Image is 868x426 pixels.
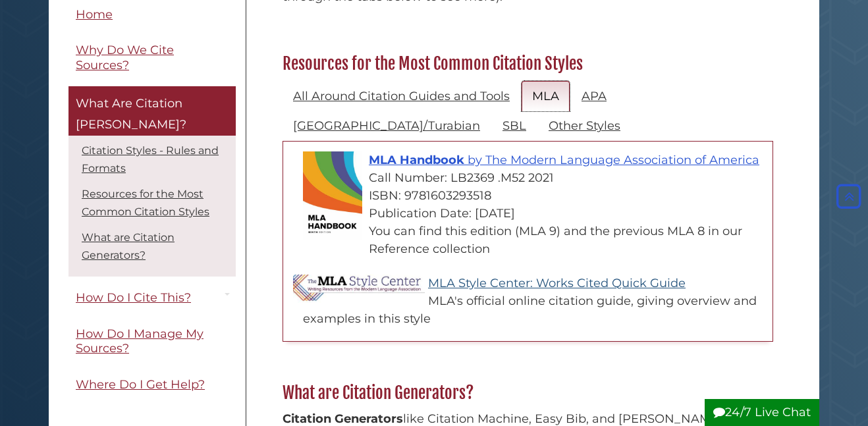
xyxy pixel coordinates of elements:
[76,97,186,132] span: What Are Citation [PERSON_NAME]?
[468,153,482,167] span: by
[369,153,759,167] a: MLA Handbook by The Modern Language Association of America
[68,319,236,363] a: How Do I Manage My Sources?
[303,223,766,258] div: You can find this edition (MLA 9) and the previous MLA 8 in our Reference collection
[68,370,236,400] a: Where Do I Get Help?
[276,53,780,74] h2: Resources for the Most Common Citation Styles
[538,111,631,142] a: Other Styles
[276,383,780,404] h2: What are Citation Generators?
[76,7,113,22] span: Home
[485,153,759,167] span: The Modern Language Association of America
[68,284,236,313] a: How Do I Cite This?
[76,291,191,306] span: How Do I Cite This?
[369,153,464,167] span: MLA Handbook
[76,377,205,392] span: Where Do I Get Help?
[76,43,174,73] span: Why Do We Cite Sources?
[705,399,819,426] button: 24/7 Live Chat
[303,169,766,187] div: Call Number: LB2369 .M52 2021
[82,188,209,219] a: Resources for the Most Common Citation Styles
[522,81,570,112] a: MLA
[283,111,491,142] a: [GEOGRAPHIC_DATA]/Turabian
[303,292,766,328] div: MLA's official online citation guide, giving overview and examples in this style
[303,187,766,205] div: ISBN: 9781603293518
[68,36,236,80] a: Why Do We Cite Sources?
[428,276,686,290] a: Logo - Text in black and maroon lettering against a white background with a colorful square desig...
[833,189,865,203] a: Back to Top
[283,412,403,426] strong: Citation Generators
[571,81,617,112] a: APA
[283,81,520,112] a: All Around Citation Guides and Tools
[82,145,219,175] a: Citation Styles - Rules and Formats
[293,275,425,307] img: Logo - Text in black and maroon lettering against a white background with a colorful square desig...
[303,205,766,223] div: Publication Date: [DATE]
[68,87,236,136] a: What Are Citation [PERSON_NAME]?
[82,232,175,262] a: What are Citation Generators?
[76,327,203,356] span: How Do I Manage My Sources?
[492,111,537,142] a: SBL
